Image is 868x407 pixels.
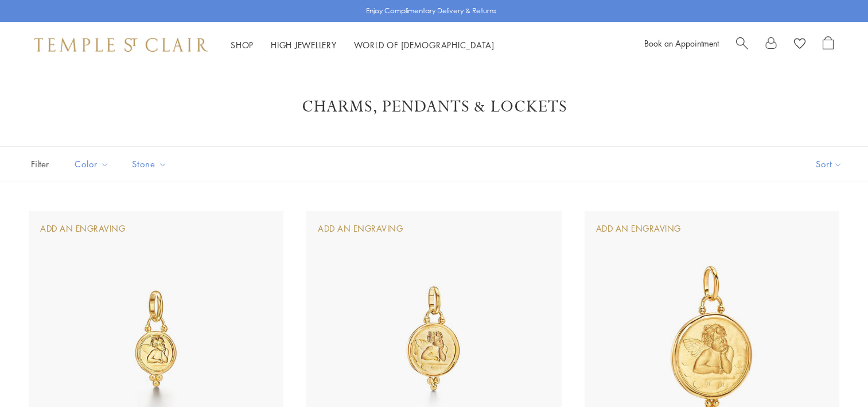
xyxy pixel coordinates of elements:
h1: Charms, Pendants & Lockets [46,97,822,117]
a: ShopShop [231,39,254,51]
a: Search [736,36,748,53]
div: Add An Engraving [40,222,125,235]
a: View Wishlist [794,36,805,53]
a: Book an Appointment [644,37,719,49]
div: Add An Engraving [318,222,403,235]
nav: Main navigation [231,38,495,52]
div: Add An Engraving [596,222,681,235]
p: Enjoy Complimentary Delivery & Returns [366,5,496,17]
img: Temple St. Clair [34,38,208,52]
button: Show sort by [790,147,868,182]
button: Stone [123,151,176,177]
a: High JewelleryHigh Jewellery [271,39,337,51]
a: World of [DEMOGRAPHIC_DATA]World of [DEMOGRAPHIC_DATA] [354,39,495,51]
button: Color [66,151,118,177]
a: Open Shopping Bag [823,36,834,53]
span: Stone [126,157,176,171]
span: Color [69,157,118,171]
